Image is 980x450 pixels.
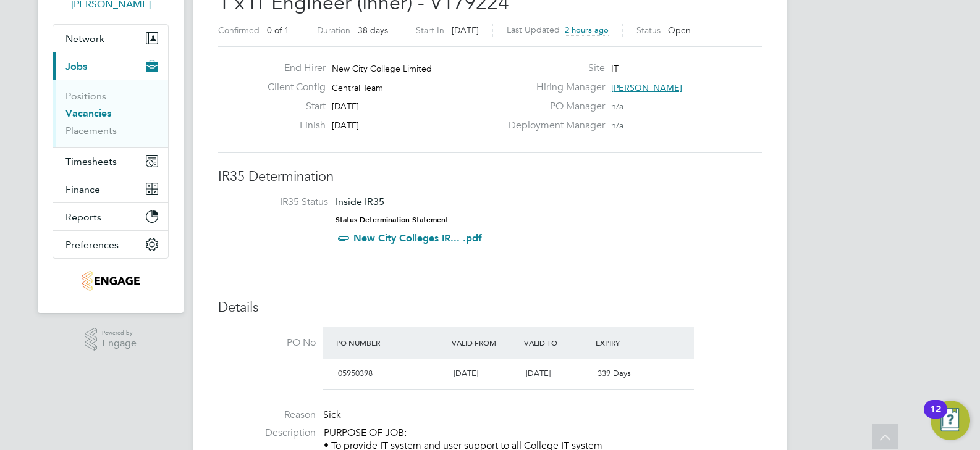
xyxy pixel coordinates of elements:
[65,125,117,136] a: Placements
[102,328,137,338] span: Powered by
[218,427,316,440] label: Description
[501,119,605,132] label: Deployment Manager
[636,25,661,36] label: Status
[353,232,482,244] a: New City Colleges IR... .pdf
[258,119,326,132] label: Finish
[593,331,665,354] div: Expiry
[65,239,119,251] span: Preferences
[930,409,941,425] div: 12
[65,33,104,44] span: Network
[501,100,605,113] label: PO Manager
[452,25,479,36] span: [DATE]
[611,82,682,93] span: [PERSON_NAME]
[526,368,551,378] span: [DATE]
[82,271,139,291] img: jambo-logo-retina.png
[258,62,326,75] label: End Hirer
[521,331,593,354] div: Valid To
[85,328,137,351] a: Powered byEngage
[102,338,137,349] span: Engage
[323,409,341,421] span: Sick
[218,25,260,36] label: Confirmed
[65,107,111,119] a: Vacancies
[230,196,328,209] label: IR35 Status
[53,25,168,52] button: Network
[501,81,605,94] label: Hiring Manager
[317,25,350,36] label: Duration
[449,331,521,354] div: Valid From
[332,82,383,93] span: Central Team
[258,81,326,94] label: Client Config
[258,100,326,113] label: Start
[507,24,560,35] label: Last Updated
[333,331,449,354] div: PO Number
[358,25,388,36] span: 38 days
[218,409,316,422] label: Reason
[332,63,432,74] span: New City College Limited
[65,90,106,102] a: Positions
[338,368,373,378] span: 05950398
[65,183,100,195] span: Finance
[565,25,609,35] span: 2 hours ago
[65,156,117,167] span: Timesheets
[611,120,623,131] span: n/a
[332,120,359,131] span: [DATE]
[598,368,631,378] span: 339 Days
[218,168,762,186] h3: IR35 Determination
[454,368,478,378] span: [DATE]
[611,63,619,74] span: IT
[668,25,691,36] span: Open
[218,299,762,317] h3: Details
[611,101,623,112] span: n/a
[65,60,87,72] span: Jobs
[416,25,444,36] label: Start In
[53,80,168,147] div: Jobs
[53,203,168,230] button: Reports
[53,271,169,291] a: Go to home page
[336,215,449,224] strong: Status Determination Statement
[336,196,384,207] span: Inside IR35
[501,62,605,75] label: Site
[332,101,359,112] span: [DATE]
[53,148,168,175] button: Timesheets
[53,231,168,258] button: Preferences
[218,336,316,349] label: PO No
[65,211,101,223] span: Reports
[267,25,289,36] span: 0 of 1
[53,175,168,202] button: Finance
[931,401,970,440] button: Open Resource Center, 12 new notifications
[53,52,168,80] button: Jobs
